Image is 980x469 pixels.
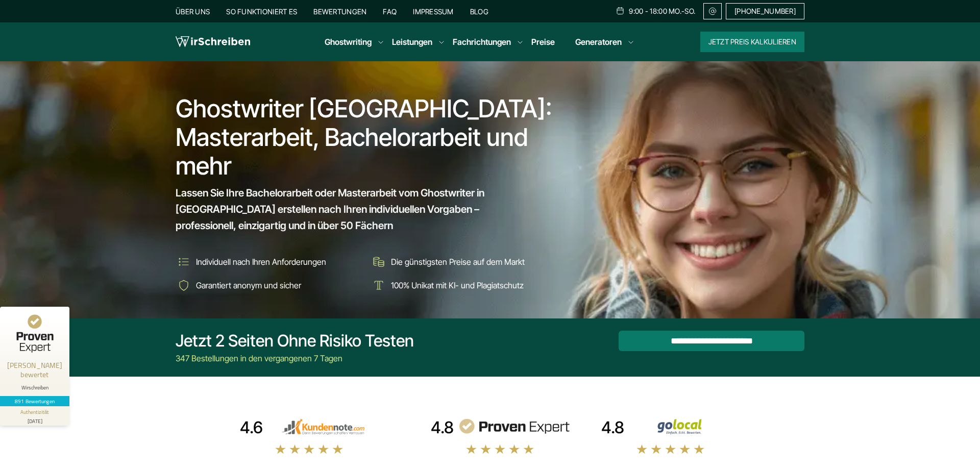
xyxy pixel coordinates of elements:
[470,7,488,16] a: Blog
[325,36,372,48] a: Ghostwriting
[431,417,454,438] div: 4.8
[616,7,625,15] img: Schedule
[176,7,210,16] a: Über uns
[176,331,414,351] div: Jetzt 2 Seiten ohne Risiko testen
[176,254,192,270] img: Individuell nach Ihren Anforderungen
[413,7,454,16] a: Impressum
[531,37,555,47] a: Preise
[383,7,397,16] a: FAQ
[708,7,717,15] img: Email
[371,277,387,293] img: 100% Unikat mit KI- und Plagiatschutz
[176,277,192,293] img: Garantiert anonym und sicher
[734,7,796,15] span: [PHONE_NUMBER]
[4,416,65,424] div: [DATE]
[371,254,387,270] img: Die günstigsten Preise auf dem Markt
[176,185,540,234] span: Lassen Sie Ihre Bachelorarbeit oder Masterarbeit vom Ghostwriter in [GEOGRAPHIC_DATA] erstellen n...
[458,418,570,435] img: provenexpert reviews
[176,254,363,270] li: Individuell nach Ihren Anforderungen
[636,443,705,455] img: stars
[176,94,559,180] h1: Ghostwriter [GEOGRAPHIC_DATA]: Masterarbeit, Bachelorarbeit und mehr
[240,417,263,438] div: 4.6
[726,3,804,19] a: [PHONE_NUMBER]
[371,254,558,270] li: Die günstigsten Preise auf dem Markt
[392,36,432,48] a: Leistungen
[176,352,414,364] div: 347 Bestellungen in den vergangenen 7 Tagen
[371,277,558,293] li: 100% Unikat mit KI- und Plagiatschutz
[700,32,804,52] button: Jetzt Preis kalkulieren
[4,384,65,391] div: Wirschreiben
[575,36,622,48] a: Generatoren
[601,417,624,438] div: 4.8
[267,418,379,435] img: kundennote
[176,34,250,50] img: logo wirschreiben
[465,443,535,455] img: stars
[226,7,297,16] a: So funktioniert es
[629,7,695,15] span: 9:00 - 18:00 Mo.-So.
[453,36,511,48] a: Fachrichtungen
[275,443,344,455] img: stars
[628,418,741,435] img: Wirschreiben Bewertungen
[176,277,363,293] li: Garantiert anonym und sicher
[20,408,50,416] div: Authentizität
[313,7,366,16] a: Bewertungen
